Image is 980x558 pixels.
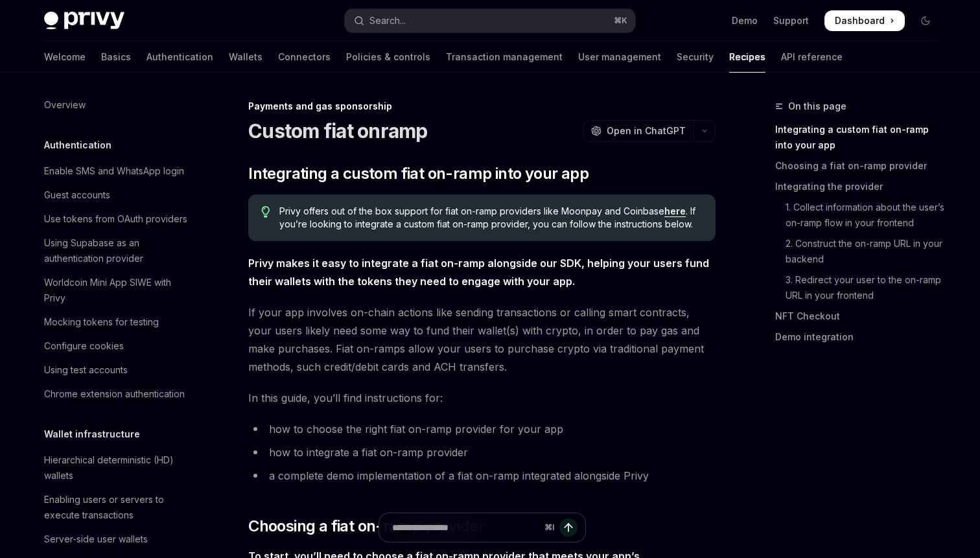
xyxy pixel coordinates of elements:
[775,306,946,327] a: NFT Checkout
[44,492,192,523] div: Enabling users or servers to execute transactions
[729,41,765,73] a: Recipes
[34,231,200,270] a: Using Supabase as an authentication provider
[607,124,686,137] span: Open in ChatGPT
[44,338,124,354] div: Configure cookies
[44,12,124,30] img: dark logo
[44,41,86,73] a: Welcome
[248,119,428,143] h1: Custom fiat onramp
[775,176,946,197] a: Integrating the provider
[248,163,589,184] span: Integrating a custom fiat on-ramp into your app
[781,41,843,73] a: API reference
[44,386,185,402] div: Chrome extension authentication
[44,452,192,483] div: Hierarchical deterministic (HD) wallets
[392,513,539,542] input: Ask a question...
[229,41,262,73] a: Wallets
[248,303,716,376] span: If your app involves on-chain actions like sending transactions or calling smart contracts, your ...
[44,531,148,547] div: Server-side user wallets
[248,467,716,485] li: a complete demo implementation of a fiat on-ramp integrated alongside Privy
[248,420,716,438] li: how to choose the right fiat on-ramp provider for your app
[788,99,846,114] span: On this page
[44,137,111,153] h5: Authentication
[345,9,635,32] button: Open search
[261,206,270,218] svg: Tip
[34,271,200,310] a: Worldcoin Mini App SIWE with Privy
[775,270,946,306] a: 3. Redirect your user to the on-ramp URL in your frontend
[578,41,661,73] a: User management
[559,518,577,537] button: Send message
[775,327,946,347] a: Demo integration
[664,205,686,217] a: here
[835,14,885,27] span: Dashboard
[677,41,714,73] a: Security
[446,41,563,73] a: Transaction management
[34,488,200,527] a: Enabling users or servers to execute transactions
[369,13,406,29] div: Search...
[44,187,110,203] div: Guest accounts
[44,275,192,306] div: Worldcoin Mini App SIWE with Privy
[346,41,430,73] a: Policies & controls
[824,10,905,31] a: Dashboard
[101,41,131,73] a: Basics
[44,362,128,378] div: Using test accounts
[775,156,946,176] a: Choosing a fiat on-ramp provider
[34,448,200,487] a: Hierarchical deterministic (HD) wallets
[248,100,716,113] div: Payments and gas sponsorship
[34,207,200,231] a: Use tokens from OAuth providers
[44,211,187,227] div: Use tokens from OAuth providers
[583,120,694,142] button: Open in ChatGPT
[146,41,213,73] a: Authentication
[34,93,200,117] a: Overview
[775,197,946,233] a: 1. Collect information about the user’s on-ramp flow in your frontend
[34,159,200,183] a: Enable SMS and WhatsApp login
[44,426,140,442] h5: Wallet infrastructure
[773,14,809,27] a: Support
[732,14,758,27] a: Demo
[775,119,946,156] a: Integrating a custom fiat on-ramp into your app
[34,358,200,382] a: Using test accounts
[915,10,936,31] button: Toggle dark mode
[775,233,946,270] a: 2. Construct the on-ramp URL in your backend
[248,389,716,407] span: In this guide, you’ll find instructions for:
[34,334,200,358] a: Configure cookies
[34,310,200,334] a: Mocking tokens for testing
[44,163,184,179] div: Enable SMS and WhatsApp login
[279,205,703,231] span: Privy offers out of the box support for fiat on-ramp providers like Moonpay and Coinbase . If you...
[44,97,86,113] div: Overview
[248,443,716,461] li: how to integrate a fiat on-ramp provider
[34,528,200,551] a: Server-side user wallets
[248,257,709,288] strong: Privy makes it easy to integrate a fiat on-ramp alongside our SDK, helping your users fund their ...
[34,382,200,406] a: Chrome extension authentication
[614,16,627,26] span: ⌘ K
[44,314,159,330] div: Mocking tokens for testing
[278,41,331,73] a: Connectors
[34,183,200,207] a: Guest accounts
[44,235,192,266] div: Using Supabase as an authentication provider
